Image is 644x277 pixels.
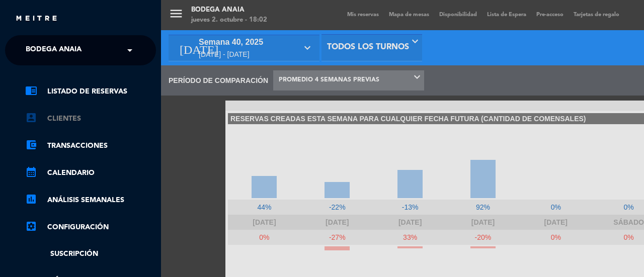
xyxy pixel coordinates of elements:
[25,112,37,124] i: account_box
[25,220,37,232] i: settings_applications
[25,167,156,179] a: calendar_monthCalendario
[25,139,37,151] i: account_balance_wallet
[25,140,156,152] a: account_balance_walletTransacciones
[26,40,82,61] span: Bodega Anaia
[25,113,156,125] a: account_boxClientes
[25,193,37,205] i: assessment
[25,194,156,206] a: assessmentANÁLISIS SEMANALES
[25,248,156,260] a: Suscripción
[25,221,156,233] a: Configuración
[25,85,156,98] a: chrome_reader_modeListado de Reservas
[25,166,37,178] i: calendar_month
[15,15,58,23] img: MEITRE
[25,84,37,97] i: chrome_reader_mode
